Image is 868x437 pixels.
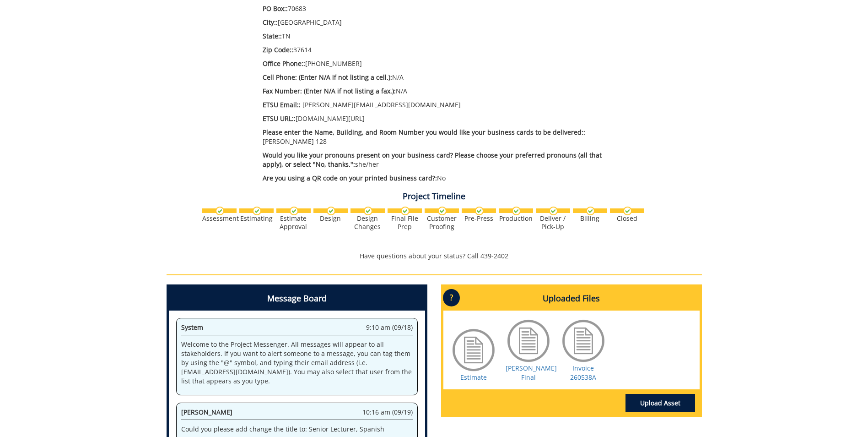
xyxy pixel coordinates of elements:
img: checkmark [327,207,335,215]
p: [PERSON_NAME][EMAIL_ADDRESS][DOMAIN_NAME] [263,100,621,109]
p: Could you please add change the title to: Senior Lecturer, Spanish [181,425,413,434]
span: Cell Phone: (Enter N/A if not listing a cell.): [263,73,392,82]
div: Billing [573,214,607,223]
div: Closed [610,214,644,223]
p: [PHONE_NUMBER] [263,59,621,68]
img: checkmark [475,207,484,215]
div: Final File Prep [388,214,422,231]
h4: Message Board [169,287,425,311]
a: Estimate [460,373,487,382]
span: Zip Code:: [263,45,293,54]
img: checkmark [216,207,224,215]
img: checkmark [623,207,632,215]
p: Welcome to the Project Messenger. All messages will appear to all stakeholders. If you want to al... [181,340,413,386]
p: she/her [263,151,621,169]
span: State:: [263,32,282,40]
img: checkmark [253,207,261,215]
p: [GEOGRAPHIC_DATA] [263,18,621,27]
p: [PERSON_NAME] 128 [263,128,621,146]
a: [PERSON_NAME] Final [506,364,557,382]
div: Design Changes [350,214,385,231]
p: Have questions about your status? Call 439-2402 [167,251,702,261]
span: City:: [263,18,278,27]
div: Estimating [239,214,274,223]
p: 70683 [263,4,621,13]
img: checkmark [290,207,298,215]
h4: Uploaded Files [443,287,700,311]
div: Estimate Approval [276,214,311,231]
p: 37614 [263,45,621,55]
a: Invoice 260538A [570,364,596,382]
div: Production [499,214,533,223]
div: Customer Proofing [425,214,459,231]
img: checkmark [401,207,410,215]
p: No [263,174,621,183]
p: N/A [263,73,621,82]
div: Design [313,214,348,223]
span: Would you like your pronouns present on your business card? Please choose your preferred pronouns... [263,151,602,169]
p: TN [263,32,621,41]
img: checkmark [512,207,521,215]
p: N/A [263,87,621,96]
h4: Project Timeline [167,192,702,201]
div: Deliver / Pick-Up [536,214,570,231]
span: [PERSON_NAME] [181,408,232,416]
span: 10:16 am (09/19) [362,408,413,417]
span: Fax Number: (Enter N/A if not listing a fax.): [263,87,396,95]
p: ? [443,289,460,306]
img: checkmark [364,207,372,215]
span: Are you using a QR code on your printed business card?: [263,174,437,182]
span: PO Box:: [263,4,288,13]
span: Please enter the Name, Building, and Room Number you would like your business cards to be deliver... [263,128,585,137]
span: System [181,323,203,332]
img: checkmark [586,207,595,215]
span: ETSU URL:: [263,114,296,123]
span: ETSU Email:: [263,100,301,109]
div: Pre-Press [462,214,496,223]
a: Upload Asset [625,394,695,412]
p: [DOMAIN_NAME][URL] [263,114,621,123]
div: Assessment [202,214,237,223]
img: checkmark [438,207,447,215]
span: 9:10 am (09/18) [366,323,413,332]
span: Office Phone:: [263,59,305,68]
img: checkmark [549,207,558,215]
